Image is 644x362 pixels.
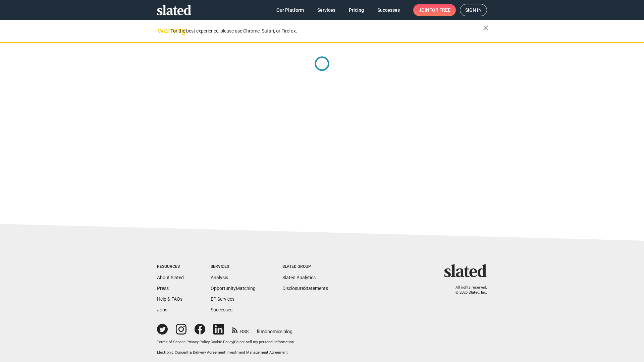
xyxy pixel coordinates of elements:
[482,24,490,32] mat-icon: close
[211,340,233,344] a: Cookie Policy
[317,4,335,16] span: Services
[157,286,169,291] a: Press
[211,264,256,269] div: Services
[232,324,249,335] a: RSS
[349,4,364,16] span: Pricing
[158,26,166,35] mat-icon: warning
[157,340,185,344] a: Terms of Service
[211,307,232,312] a: Successes
[226,350,288,355] a: Investment Management Agreement
[372,4,405,16] a: Successes
[460,4,487,16] a: Sign in
[419,4,450,16] span: Join
[211,275,228,280] a: Analysis
[157,350,225,355] a: Electronic Consent & Delivery Agreement
[282,275,316,280] a: Slated Analytics
[211,286,256,291] a: OpportunityMatching
[170,26,483,36] div: For the best experience, please use Chrome, Safari, or Firefox.
[157,307,167,312] a: Jobs
[210,340,211,344] span: |
[157,264,184,269] div: Resources
[448,285,487,295] p: All rights reserved. © 2025 Slated, Inc.
[186,340,210,344] a: Privacy Policy
[377,4,400,16] span: Successes
[257,329,265,334] span: film
[429,4,450,16] span: for free
[211,296,234,302] a: EP Services
[257,323,292,335] a: filmonomics blog
[157,275,184,280] a: About Slated
[185,340,186,344] span: |
[234,340,294,345] button: Do not sell my personal information
[312,4,341,16] a: Services
[282,286,328,291] a: DisclosureStatements
[233,340,234,344] span: |
[225,350,226,355] span: |
[343,4,369,16] a: Pricing
[276,4,304,16] span: Our Platform
[465,4,482,16] span: Sign in
[413,4,456,16] a: Joinfor free
[271,4,309,16] a: Our Platform
[282,264,328,269] div: Slated Group
[157,296,182,302] a: Help & FAQs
